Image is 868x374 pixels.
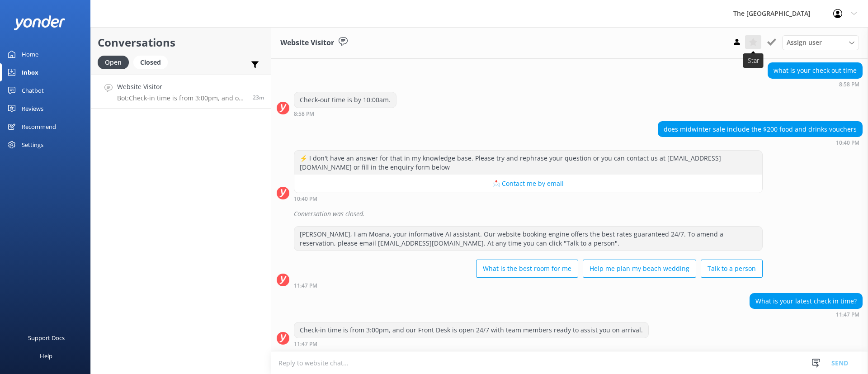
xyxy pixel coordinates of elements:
h3: Website Visitor [280,37,334,49]
strong: 10:40 PM [836,140,859,146]
button: What is the best room for me [476,260,578,278]
strong: 8:58 PM [839,82,859,87]
div: Recommend [22,118,56,136]
a: Open [98,57,133,67]
h4: Website Visitor [117,82,246,92]
div: Closed [133,56,168,69]
div: Home [22,45,38,63]
strong: 11:47 PM [836,312,859,317]
div: Inbox [22,63,38,81]
div: Aug 25 2025 11:47pm (UTC -10:00) Pacific/Honolulu [750,311,863,317]
span: Assign user [787,38,822,47]
div: Aug 25 2025 11:47pm (UTC -10:00) Pacific/Honolulu [294,282,763,289]
a: Website VisitorBot:Check-in time is from 3:00pm, and our Front Desk is open 24/7 with team member... [91,75,271,109]
div: ⚡ I don't have an answer for that in my knowledge base. Please try and rephrase your question or ... [294,151,762,175]
div: Check-out time is by 10:00am. [294,92,396,108]
div: Aug 25 2025 11:47pm (UTC -10:00) Pacific/Honolulu [294,341,649,347]
div: Help [40,347,52,365]
a: Closed [133,57,172,67]
div: 2025-08-26T09:31:33.187 [277,206,863,222]
div: Aug 25 2025 08:58pm (UTC -10:00) Pacific/Honolulu [768,81,863,87]
div: Reviews [22,99,43,118]
div: what is your check out time [768,63,862,78]
div: Conversation was closed. [294,206,863,222]
strong: 10:40 PM [294,196,317,202]
div: Aug 25 2025 10:40pm (UTC -10:00) Pacific/Honolulu [658,139,863,146]
strong: 8:58 PM [294,111,314,117]
div: [PERSON_NAME], I am Moana, your informative AI assistant. Our website booking engine offers the b... [294,227,762,251]
strong: 11:47 PM [294,341,317,347]
strong: 11:47 PM [294,283,317,289]
div: does midwinter sale include the $200 food and drinks vouchers [658,122,862,137]
div: Support Docs [28,329,65,347]
button: 📩 Contact me by email [294,175,762,193]
h2: Conversations [98,34,264,51]
div: What is your latest check in time? [750,294,862,309]
div: Settings [22,136,43,154]
button: Talk to a person [701,260,763,278]
img: yonder-white-logo.png [14,15,66,30]
div: Aug 25 2025 10:40pm (UTC -10:00) Pacific/Honolulu [294,195,763,202]
div: Chatbot [22,81,44,99]
div: Assign User [782,35,859,50]
div: Open [98,56,129,69]
div: Check-in time is from 3:00pm, and our Front Desk is open 24/7 with team members ready to assist y... [294,322,648,338]
span: Aug 25 2025 11:47pm (UTC -10:00) Pacific/Honolulu [253,94,264,101]
button: Help me plan my beach wedding [583,260,696,278]
p: Bot: Check-in time is from 3:00pm, and our Front Desk is open 24/7 with team members ready to ass... [117,94,246,102]
div: Aug 25 2025 08:58pm (UTC -10:00) Pacific/Honolulu [294,110,396,117]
